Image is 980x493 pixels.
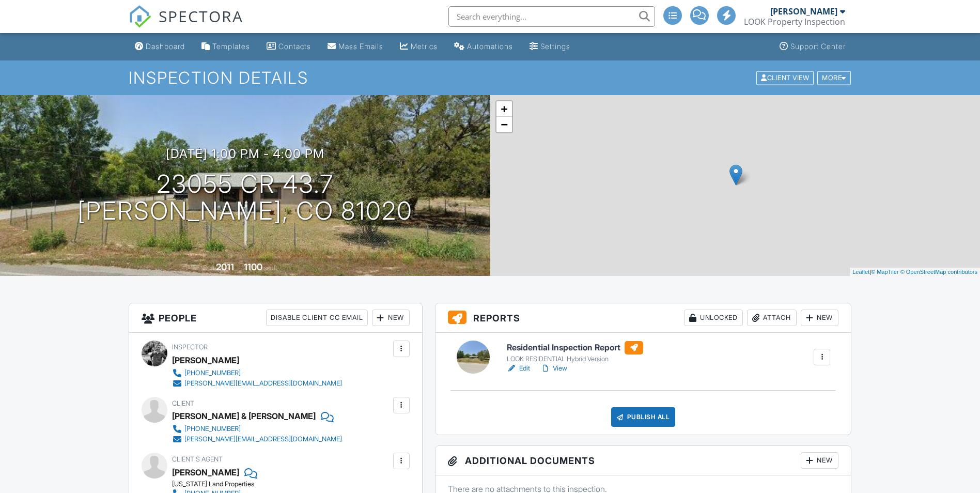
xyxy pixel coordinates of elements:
[172,465,239,480] a: [PERSON_NAME]
[172,424,342,434] a: [PHONE_NUMBER]
[323,37,387,56] a: Mass Emails
[817,71,851,85] div: More
[184,379,342,388] div: [PERSON_NAME][EMAIL_ADDRESS][DOMAIN_NAME]
[172,408,316,424] div: [PERSON_NAME] & [PERSON_NAME]
[197,37,254,56] a: Templates
[775,37,850,56] a: Support Center
[131,37,189,56] a: Dashboard
[129,14,243,36] a: SPECTORA
[338,42,383,51] div: Mass Emails
[396,37,442,56] a: Metrics
[507,341,643,364] a: Residential Inspection Report LOOK RESIDENTIAL Hybrid Version
[770,6,837,17] div: [PERSON_NAME]
[372,310,410,326] div: New
[496,101,512,117] a: Zoom in
[611,407,676,427] div: Publish All
[172,480,299,488] div: [US_STATE] Land Properties
[129,5,151,28] img: The Best Home Inspection Software - Spectora
[756,71,814,85] div: Client View
[77,171,413,225] h1: 23055 CR 43.7 [PERSON_NAME], co 81020
[184,425,241,433] div: [PHONE_NUMBER]
[467,42,513,51] div: Automations
[216,261,234,272] div: 2011
[264,264,278,272] span: sq. ft.
[496,117,512,132] a: Zoom out
[450,37,517,56] a: Automations (Advanced)
[801,310,838,326] div: New
[448,6,655,27] input: Search everything...
[540,42,570,51] div: Settings
[755,73,816,81] a: Client View
[747,310,797,326] div: Attach
[129,69,852,87] h1: Inspection Details
[262,37,315,56] a: Contacts
[172,378,342,389] a: [PERSON_NAME][EMAIL_ADDRESS][DOMAIN_NAME]
[852,269,869,275] a: Leaflet
[540,363,567,374] a: View
[212,42,250,51] div: Templates
[900,269,977,275] a: © OpenStreetMap contributors
[278,42,311,51] div: Contacts
[507,363,530,374] a: Edit
[172,343,208,351] span: Inspector
[507,341,643,355] h6: Residential Inspection Report
[203,264,214,272] span: Built
[801,452,838,469] div: New
[435,446,851,475] h3: Additional Documents
[166,147,324,161] h3: [DATE] 1:00 pm - 4:00 pm
[684,310,743,326] div: Unlocked
[184,369,241,377] div: [PHONE_NUMBER]
[129,303,422,333] h3: People
[244,261,262,272] div: 1100
[159,5,243,27] span: SPECTORA
[172,399,194,407] span: Client
[172,368,342,378] a: [PHONE_NUMBER]
[790,42,846,51] div: Support Center
[871,269,899,275] a: © MapTiler
[266,310,368,326] div: Disable Client CC Email
[411,42,438,51] div: Metrics
[172,352,239,368] div: [PERSON_NAME]
[435,303,851,333] h3: Reports
[507,355,643,363] div: LOOK RESIDENTIAL Hybrid Version
[172,434,342,444] a: [PERSON_NAME][EMAIL_ADDRESS][DOMAIN_NAME]
[850,268,980,276] div: |
[744,17,845,27] div: LOOK Property Inspection
[146,42,185,51] div: Dashboard
[184,435,342,443] div: [PERSON_NAME][EMAIL_ADDRESS][DOMAIN_NAME]
[172,455,223,463] span: Client's Agent
[525,37,574,56] a: Settings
